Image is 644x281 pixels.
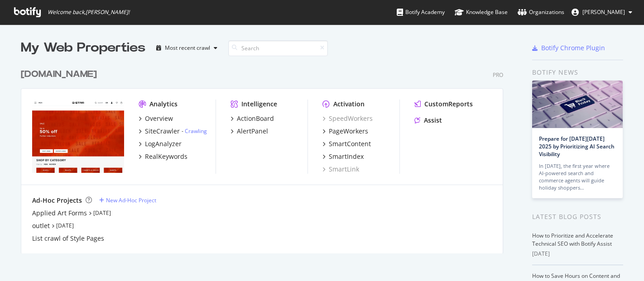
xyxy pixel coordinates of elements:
a: Prepare for [DATE][DATE] 2025 by Prioritizing AI Search Visibility [539,135,615,158]
a: Applied Art Forms [32,209,87,218]
a: PageWorkers [322,127,368,136]
div: In [DATE], the first year where AI-powered search and commerce agents will guide holiday shoppers… [539,162,616,191]
div: grid [21,57,510,253]
a: List crawl of Style Pages [32,234,104,243]
a: SmartLink [322,165,359,174]
div: Ad-Hoc Projects [32,196,82,205]
div: My Web Properties [21,39,145,57]
div: SiteCrawler [145,127,180,136]
div: Botify Academy [397,8,445,17]
div: Latest Blog Posts [532,212,623,222]
a: ActionBoard [231,114,274,123]
a: SmartContent [322,139,371,148]
div: ActionBoard [237,114,274,123]
div: Botify Chrome Plugin [541,43,605,52]
button: [PERSON_NAME] [564,5,639,19]
img: Prepare for Black Friday 2025 by Prioritizing AI Search Visibility [532,81,623,128]
div: Knowledge Base [455,8,508,17]
div: SmartIndex [329,152,364,161]
div: RealKeywords [145,152,187,161]
a: [DATE] [56,222,74,229]
a: Assist [414,116,442,125]
div: Assist [424,116,442,125]
div: [DATE] [532,250,623,258]
a: outlet [32,221,50,230]
a: New Ad-Hoc Project [99,196,156,204]
a: LogAnalyzer [139,139,182,148]
div: Botify news [532,67,623,77]
a: [DOMAIN_NAME] [21,68,101,81]
div: AlertPanel [237,127,268,136]
div: Analytics [149,100,178,109]
input: Search [228,40,328,56]
img: www.g-star.com [32,100,124,173]
a: How to Prioritize and Accelerate Technical SEO with Botify Assist [532,232,613,248]
div: Organizations [518,8,564,17]
span: Welcome back, [PERSON_NAME] ! [48,9,130,16]
button: Most recent crawl [153,41,221,55]
div: New Ad-Hoc Project [106,196,156,204]
span: Nadine Kraegeloh [582,8,625,16]
div: LogAnalyzer [145,139,182,148]
a: Crawling [185,127,207,135]
div: PageWorkers [329,127,368,136]
div: Pro [493,71,503,79]
div: SmartContent [329,139,371,148]
div: CustomReports [424,100,473,109]
a: AlertPanel [231,127,268,136]
a: SmartIndex [322,152,364,161]
div: [DOMAIN_NAME] [21,68,97,81]
a: Botify Chrome Plugin [532,43,605,52]
div: Activation [333,100,365,109]
div: Most recent crawl [165,45,210,51]
div: Intelligence [241,100,277,109]
a: RealKeywords [139,152,187,161]
div: - [182,127,207,135]
a: SiteCrawler- Crawling [139,127,207,136]
a: Overview [139,114,173,123]
a: SpeedWorkers [322,114,373,123]
a: [DATE] [93,209,111,217]
a: CustomReports [414,100,473,109]
div: Overview [145,114,173,123]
